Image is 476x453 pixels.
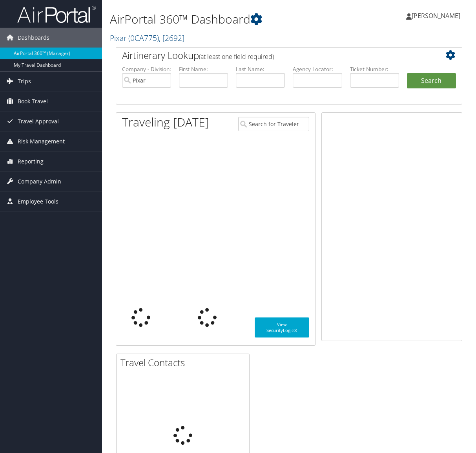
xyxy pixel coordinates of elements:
span: Trips [18,72,31,91]
label: First Name: [179,65,228,73]
span: Reporting [18,152,44,171]
a: View SecurityLogic® [255,317,309,337]
input: Search for Traveler [238,117,309,131]
label: Agency Locator: [293,65,342,73]
label: Ticket Number: [350,65,399,73]
span: Travel Approval [18,112,59,131]
h2: Travel Contacts [120,356,249,369]
span: Book Travel [18,92,48,111]
label: Last Name: [236,65,285,73]
h1: Traveling [DATE] [122,114,209,130]
span: [PERSON_NAME] [412,11,460,20]
a: Pixar [110,33,184,43]
h2: Airtinerary Lookup [122,49,427,62]
span: (at least one field required) [199,52,274,61]
span: Company Admin [18,172,61,191]
span: Employee Tools [18,192,58,211]
span: , [ 2692 ] [159,33,184,43]
span: Dashboards [18,28,49,48]
span: Risk Management [18,132,65,151]
span: ( 0CA775 ) [128,33,159,43]
img: airportal-logo.png [17,5,96,24]
h1: AirPortal 360™ Dashboard [110,11,349,28]
label: Company - Division: [122,65,171,73]
a: [PERSON_NAME] [406,4,468,28]
button: Search [407,73,456,89]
